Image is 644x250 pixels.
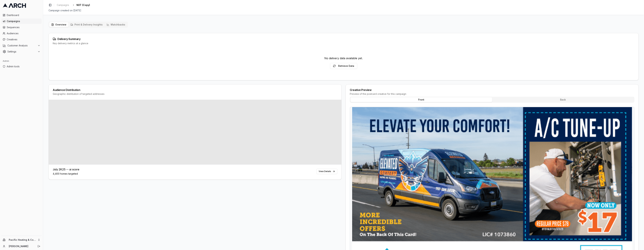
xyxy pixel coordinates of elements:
button: Pacific Heating & Cooling [1,237,42,243]
a: View Details [316,169,337,174]
button: Matchbacks [105,22,127,27]
span: Dashboard [7,13,40,17]
div: No delivery data available yet. [325,56,363,60]
span: Campaigns [57,3,69,7]
span: Creatives [7,38,40,41]
a: Dashboard [1,12,42,18]
a: Creatives [1,37,42,42]
a: Sequences [1,25,42,30]
a: Campaigns [1,19,42,24]
div: Audience Distribution [53,89,337,91]
a: Campaigns [55,3,70,7]
span: Sequences [7,26,40,29]
button: Front [350,97,492,102]
a: Audiences [1,31,42,36]
span: Customer Analysis [7,44,36,47]
a: Admin tools [1,64,42,69]
button: Log out [37,244,41,249]
div: 4,400 homes targeted [53,172,79,175]
div: July 2K25 -- ai score [53,167,79,171]
span: NXT (Copy) [76,3,90,7]
span: Pacific Heating & Cooling [9,238,36,241]
div: Delivery Summary [53,37,634,41]
button: Back [492,97,634,102]
nav: breadcrumb [55,3,90,7]
div: Admin [1,58,42,64]
button: Print & Delivery Insights [68,22,105,27]
button: Settings [1,49,42,54]
button: Retrieve Data [330,63,357,69]
span: Settings [7,50,36,53]
div: Creative Preview [350,89,634,91]
div: Campaign created on [DATE] [49,9,639,12]
a: [PERSON_NAME] [9,245,34,248]
div: Geographic distribution of targeted addresses [53,92,337,96]
div: Preview of the postcard creative for this campaign [350,92,634,96]
span: Admin tools [7,65,40,68]
button: Customer Analysis [1,43,42,48]
div: Key delivery metrics at a glance [53,42,634,45]
button: Overview [49,22,68,27]
span: Campaigns [7,20,40,23]
span: Audiences [7,32,40,35]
